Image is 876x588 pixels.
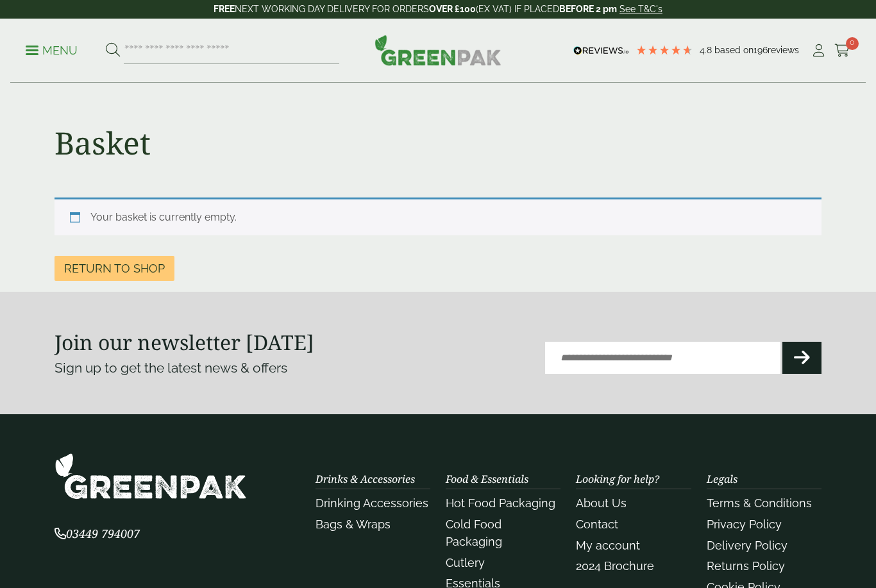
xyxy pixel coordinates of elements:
strong: FREE [214,4,235,14]
a: Terms & Conditions [707,496,812,510]
div: 4.79 Stars [636,44,693,56]
a: Delivery Policy [707,539,788,552]
a: Cutlery [446,556,485,569]
span: 03449 794007 [55,526,140,541]
a: See T&C's [619,4,662,14]
a: Returns Policy [707,559,785,573]
div: Your basket is currently empty. [55,197,821,235]
a: 0 [834,41,850,60]
a: About Us [576,496,627,510]
a: Contact [576,517,618,531]
p: Menu [26,43,78,58]
span: 4.8 [700,45,714,55]
span: 196 [754,45,768,55]
strong: BEFORE 2 pm [559,4,617,14]
a: My account [576,539,640,552]
a: Menu [26,43,78,56]
a: 03449 794007 [55,528,140,541]
a: Bags & Wraps [316,517,391,531]
span: 0 [846,37,859,50]
span: reviews [768,45,799,55]
strong: OVER £100 [429,4,476,14]
a: 2024 Brochure [576,559,654,573]
a: Hot Food Packaging [446,496,555,510]
strong: Join our newsletter [DATE] [55,328,314,356]
a: Return to shop [55,256,174,281]
a: Cold Food Packaging [446,517,502,548]
img: GreenPak Supplies [375,35,501,65]
i: My Account [811,44,827,57]
i: Cart [834,44,850,57]
span: Based on [714,45,754,55]
h1: Basket [55,124,151,162]
img: GreenPak Supplies [55,453,247,500]
a: Privacy Policy [707,517,782,531]
p: Sign up to get the latest news & offers [55,358,400,378]
img: REVIEWS.io [573,46,629,55]
a: Drinking Accessories [316,496,428,510]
